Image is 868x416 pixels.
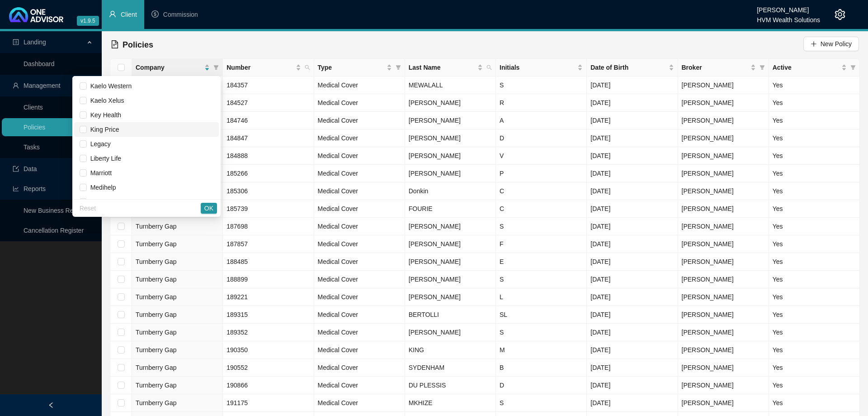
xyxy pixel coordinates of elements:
[682,382,734,389] span: [PERSON_NAME]
[226,329,248,336] span: 189352
[24,143,40,151] a: Tasks
[682,240,734,248] span: [PERSON_NAME]
[226,81,248,89] span: 184357
[405,235,496,253] td: [PERSON_NAME]
[587,165,678,182] td: [DATE]
[835,9,845,20] span: setting
[314,59,405,77] th: Type
[318,258,358,265] span: Medical Cover
[496,200,587,218] td: C
[769,359,860,377] td: Yes
[496,377,587,394] td: D
[13,166,19,172] span: import
[136,240,177,248] span: Turnberry Gap
[394,61,403,74] span: filter
[587,59,678,77] th: Date of Birth
[303,61,312,74] span: search
[163,11,198,18] span: Commission
[405,288,496,306] td: [PERSON_NAME]
[405,394,496,412] td: MKHIZE
[136,293,177,301] span: Turnberry Gap
[13,82,19,89] span: user
[769,59,860,77] th: Active
[496,341,587,359] td: M
[226,240,248,248] span: 187857
[850,65,856,70] span: filter
[682,329,734,336] span: [PERSON_NAME]
[226,117,248,124] span: 184746
[682,170,734,177] span: [PERSON_NAME]
[682,62,749,72] span: Broker
[678,59,769,77] th: Broker
[48,402,54,408] span: left
[587,182,678,200] td: [DATE]
[758,61,767,74] span: filter
[682,187,734,195] span: [PERSON_NAME]
[682,223,734,230] span: [PERSON_NAME]
[136,311,177,318] span: Turnberry Gap
[405,271,496,288] td: [PERSON_NAME]
[226,276,248,283] span: 188899
[769,165,860,182] td: Yes
[13,186,19,192] span: line-chart
[682,364,734,371] span: [PERSON_NAME]
[226,382,248,389] span: 190866
[226,364,248,371] span: 190552
[136,364,177,371] span: Turnberry Gap
[587,94,678,112] td: [DATE]
[318,117,358,124] span: Medical Cover
[318,134,358,142] span: Medical Cover
[496,359,587,377] td: B
[318,187,358,195] span: Medical Cover
[587,200,678,218] td: [DATE]
[587,235,678,253] td: [DATE]
[136,258,177,265] span: Turnberry Gap
[318,62,385,72] span: Type
[821,39,852,49] span: New Policy
[590,62,666,72] span: Date of Birth
[318,346,358,354] span: Medical Cover
[587,112,678,129] td: [DATE]
[682,258,734,265] span: [PERSON_NAME]
[24,124,45,131] a: Policies
[769,394,860,412] td: Yes
[587,271,678,288] td: [DATE]
[811,41,817,47] span: plus
[769,271,860,288] td: Yes
[496,394,587,412] td: S
[226,293,248,301] span: 189221
[24,207,89,214] a: New Business Register
[123,40,153,49] span: Policies
[318,399,358,406] span: Medical Cover
[226,134,248,142] span: 184847
[24,38,46,46] span: Landing
[682,134,734,142] span: [PERSON_NAME]
[136,62,203,72] span: Company
[405,200,496,218] td: FOURIE
[226,258,248,265] span: 188485
[226,223,248,230] span: 187698
[769,147,860,165] td: Yes
[769,341,860,359] td: Yes
[76,203,100,214] button: Reset
[226,399,248,406] span: 191175
[682,276,734,283] span: [PERSON_NAME]
[136,223,177,230] span: Turnberry Gap
[24,227,84,234] a: Cancellation Register
[682,99,734,106] span: [PERSON_NAME]
[24,60,55,67] a: Dashboard
[405,359,496,377] td: SYDENHAM
[318,364,358,371] span: Medical Cover
[405,59,496,77] th: Last Name
[405,306,496,324] td: BERTOLLI
[769,253,860,271] td: Yes
[318,382,358,389] span: Medical Cover
[587,377,678,394] td: [DATE]
[496,94,587,112] td: R
[587,324,678,341] td: [DATE]
[405,129,496,147] td: [PERSON_NAME]
[769,112,860,129] td: Yes
[136,382,177,389] span: Turnberry Gap
[496,112,587,129] td: A
[496,306,587,324] td: SL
